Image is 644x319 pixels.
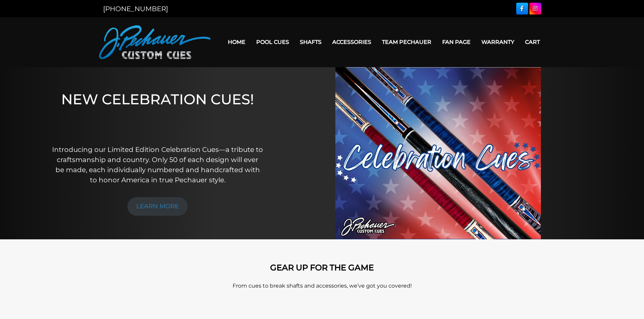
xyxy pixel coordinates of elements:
[52,144,264,185] p: Introducing our Limited Edition Celebration Cues—a tribute to craftsmanship and country. Only 50 ...
[437,33,476,51] a: Fan Page
[270,263,374,272] strong: GEAR UP FOR THE GAME
[127,197,188,216] a: LEARN MORE
[99,25,211,59] img: Pechauer Custom Cues
[52,91,264,135] h1: NEW CELEBRATION CUES!
[476,33,520,51] a: Warranty
[129,282,515,290] p: From cues to break shafts and accessories, we’ve got you covered!
[377,33,437,51] a: Team Pechauer
[520,33,545,51] a: Cart
[222,33,251,51] a: Home
[103,5,168,13] a: [PHONE_NUMBER]
[251,33,294,51] a: Pool Cues
[294,33,327,51] a: Shafts
[327,33,377,51] a: Accessories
